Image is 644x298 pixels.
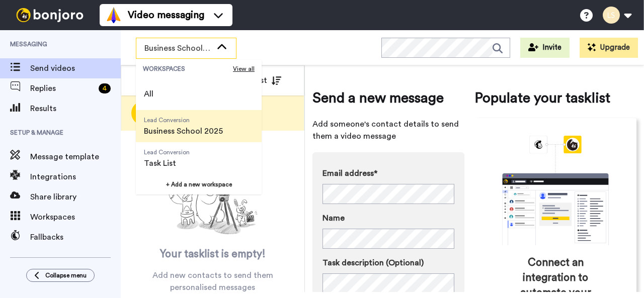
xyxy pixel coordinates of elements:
[30,103,121,115] span: Results
[160,247,266,262] span: Your tasklist is empty!
[144,125,223,137] span: Business School 2025
[12,8,88,22] img: bj-logo-header-white.svg
[106,7,122,23] img: vm-color.svg
[30,82,95,94] span: Replies
[323,167,454,179] label: Email address*
[143,65,233,73] span: WORKSPACES
[45,271,87,279] span: Collapse menu
[144,116,223,124] span: Lead Conversion
[30,231,121,243] span: Fallbacks
[163,159,263,239] img: ready-set-action.png
[30,62,121,74] span: Send videos
[26,269,95,282] button: Collapse menu
[30,151,121,163] span: Message template
[323,257,454,269] label: Task description (Optional)
[136,174,262,194] button: + Add a new workspace
[144,148,190,156] span: Lead Conversion
[144,42,212,54] span: Business School 2025
[474,88,636,108] span: Populate your tasklist
[312,88,464,108] span: Send a new message
[30,191,121,203] span: Share library
[323,212,345,224] span: Name
[99,83,111,93] div: 4
[30,171,121,183] span: Integrations
[520,38,570,58] button: Invite
[136,269,289,293] span: Add new contacts to send them personalised messages
[144,88,153,100] span: All
[144,157,190,169] span: Task List
[580,38,638,58] button: Upgrade
[30,211,121,223] span: Workspaces
[233,65,255,73] span: View all
[128,8,204,22] span: Video messaging
[480,136,631,245] div: animation
[312,118,464,142] span: Add someone's contact details to send them a video message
